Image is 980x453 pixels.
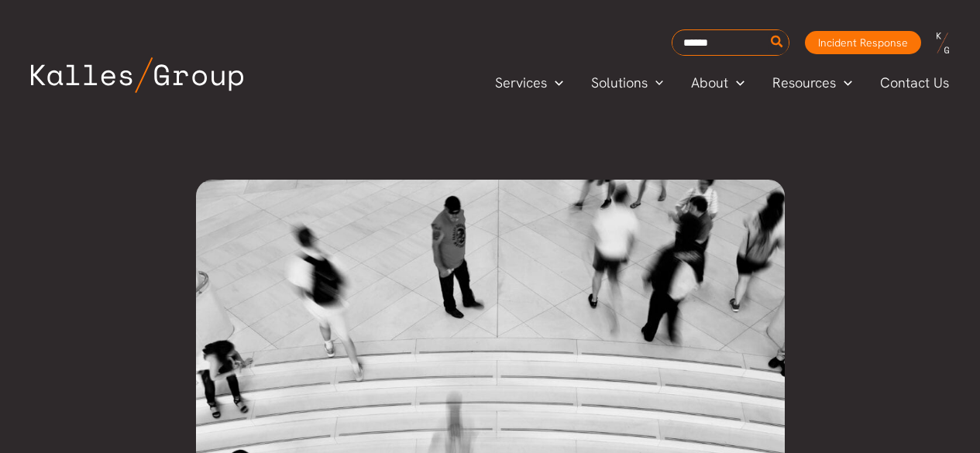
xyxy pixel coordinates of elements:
a: ServicesMenu Toggle [481,71,577,94]
span: Menu Toggle [836,71,852,94]
span: Menu Toggle [547,71,563,94]
a: Incident Response [805,31,921,54]
a: AboutMenu Toggle [677,71,758,94]
button: Search [768,30,787,55]
span: Contact Us [880,71,949,94]
span: Solutions [591,71,648,94]
span: About [691,71,728,94]
img: Kalles Group [31,57,243,93]
span: Resources [772,71,836,94]
span: Menu Toggle [728,71,744,94]
a: Contact Us [866,71,965,94]
span: Services [495,71,547,94]
nav: Primary Site Navigation [481,70,965,95]
a: ResourcesMenu Toggle [758,71,866,94]
span: Menu Toggle [648,71,664,94]
a: SolutionsMenu Toggle [577,71,678,94]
